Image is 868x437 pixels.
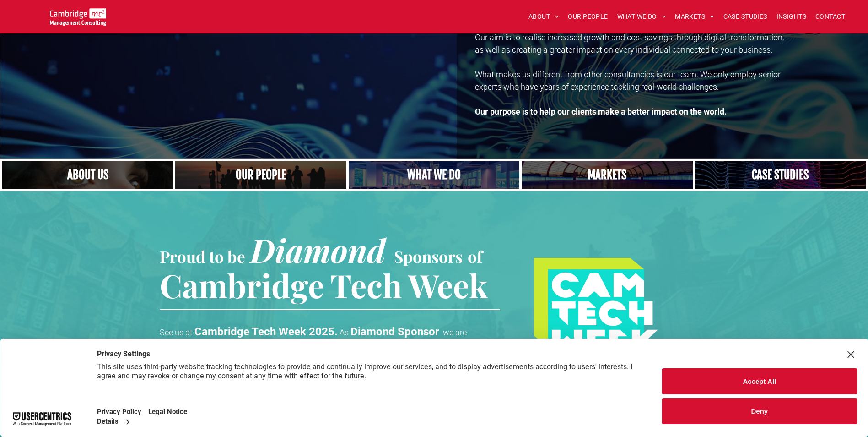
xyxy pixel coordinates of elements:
[772,10,811,24] a: INSIGHTS
[2,161,173,189] a: Close up of woman's face, centered on her eyes
[719,10,772,24] a: CASE STUDIES
[443,328,467,337] span: we are
[468,246,482,267] span: of
[475,33,784,55] span: Our aim is to realise increased growth and cost savings through digital transformation, as well a...
[194,325,338,338] strong: Cambridge Tech Week 2025.
[475,70,781,92] span: What makes us different from other consultancies is our team. We only employ senior experts who h...
[250,228,386,271] span: Diamond
[50,10,106,19] a: Your Business Transformed | Cambridge Management Consulting
[811,10,850,24] a: CONTACT
[350,325,439,338] strong: Diamond Sponsor
[349,161,519,189] a: A yoga teacher lifting his whole body off the ground in the peacock pose
[50,8,106,26] img: Go to Homepage
[695,161,866,189] a: CASE STUDIES | See an Overview of All Our Case Studies | Cambridge Management Consulting
[522,161,692,189] a: Telecoms | Decades of Experience Across Multiple Industries & Regions
[524,10,564,24] a: ABOUT
[160,246,245,267] span: Proud to be
[175,161,346,189] a: A crowd in silhouette at sunset, on a rise or lookout point
[340,328,349,337] span: As
[394,246,463,267] span: Sponsors
[563,10,612,24] a: OUR PEOPLE
[613,10,671,24] a: WHAT WE DO
[475,107,727,116] strong: Our purpose is to help our clients make a better impact on the world.
[670,10,718,24] a: MARKETS
[534,258,658,354] img: #CAMTECHWEEK logo, digital transformation
[160,328,193,337] span: See us at
[160,263,488,306] span: Cambridge Tech Week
